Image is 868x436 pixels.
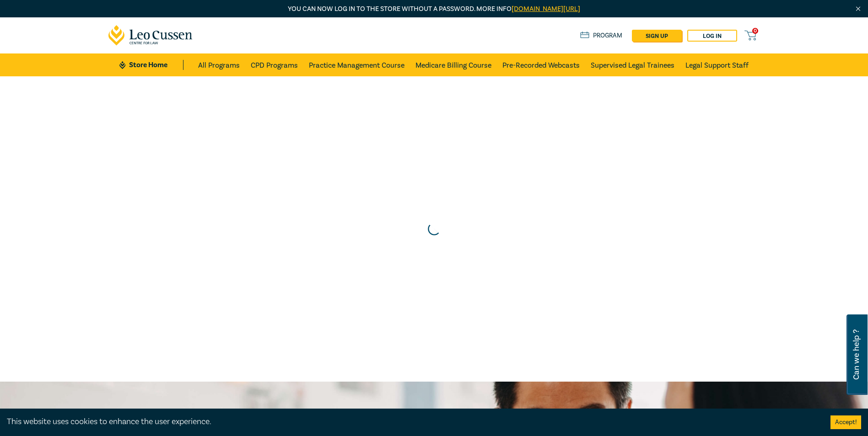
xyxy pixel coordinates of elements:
[591,53,674,76] a: Supervised Legal Trainees
[752,28,758,34] span: 0
[512,5,580,13] a: [DOMAIN_NAME][URL]
[119,60,183,70] a: Store Home
[415,53,491,76] a: Medicare Billing Course
[251,53,298,76] a: CPD Programs
[198,53,240,76] a: All Programs
[502,53,580,76] a: Pre-Recorded Webcasts
[632,30,682,42] a: sign up
[309,53,404,76] a: Practice Management Course
[854,5,862,13] img: Close
[108,4,760,14] p: You can now log in to the store without a password. More info
[830,415,861,429] button: Accept cookies
[685,53,749,76] a: Legal Support Staff
[7,416,817,428] div: This website uses cookies to enhance the user experience.
[580,31,623,41] a: Program
[687,30,737,42] a: Log in
[852,320,861,389] span: Can we help ?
